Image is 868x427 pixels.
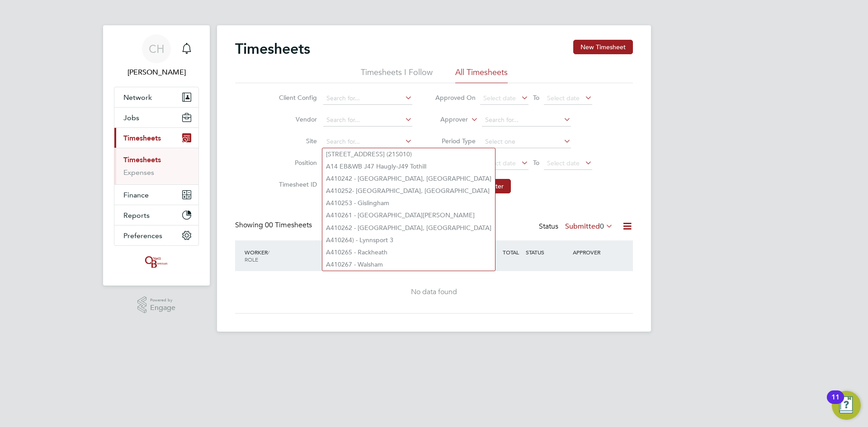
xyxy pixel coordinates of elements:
[323,92,412,105] input: Search for...
[114,185,198,205] button: Finance
[123,93,152,102] span: Network
[427,115,468,124] label: Approver
[123,155,161,164] a: Timesheets
[242,244,321,267] div: WORKER
[530,92,542,103] span: To
[455,67,508,83] li: All Timesheets
[573,40,633,54] button: New Timesheet
[276,94,317,102] label: Client Config
[143,255,170,269] img: oneillandbrennan-logo-retina.png
[235,221,314,230] div: Showing
[322,148,495,160] li: [STREET_ADDRESS] (21S010)
[547,94,580,102] span: Select date
[482,179,511,193] button: Filter
[322,173,495,185] li: A410242 - [GEOGRAPHIC_DATA], [GEOGRAPHIC_DATA]
[114,108,198,127] button: Jobs
[123,191,149,199] span: Finance
[571,244,618,260] div: APPROVER
[123,168,154,177] a: Expenses
[276,159,317,167] label: Position
[323,114,412,127] input: Search for...
[435,137,476,145] label: Period Type
[482,136,571,148] input: Select one
[483,94,516,102] span: Select date
[832,391,861,420] button: Open Resource Center, 11 new notifications
[245,256,258,263] span: ROLE
[235,40,310,58] h2: Timesheets
[103,25,210,286] nav: Main navigation
[150,296,175,304] span: Powered by
[276,180,317,188] label: Timesheet ID
[831,397,840,409] div: 11
[114,148,198,184] div: Timesheets
[265,221,312,230] span: 00 Timesheets
[114,255,199,269] a: Go to home page
[123,211,150,220] span: Reports
[321,244,399,267] div: PERIOD
[322,246,495,258] li: A410265 - Rackheath
[114,87,198,107] button: Network
[361,67,433,83] li: Timesheets I Follow
[547,159,580,167] span: Select date
[322,209,495,221] li: A410261 - [GEOGRAPHIC_DATA][PERSON_NAME]
[539,221,615,233] div: Status
[114,205,198,225] button: Reports
[503,249,519,256] span: TOTAL
[435,94,476,102] label: Approved On
[114,34,199,78] a: CH[PERSON_NAME]
[276,137,317,145] label: Site
[137,296,176,314] a: Powered byEngage
[565,222,613,231] label: Submitted
[322,185,495,197] li: A410252- [GEOGRAPHIC_DATA], [GEOGRAPHIC_DATA]
[123,134,161,142] span: Timesheets
[524,244,571,260] div: STATUS
[323,136,412,148] input: Search for...
[150,304,175,312] span: Engage
[482,114,571,127] input: Search for...
[123,113,139,122] span: Jobs
[322,197,495,209] li: A410253 - Gislingham
[123,231,162,240] span: Preferences
[322,234,495,246] li: A410264) - Lynnsport 3
[530,157,542,169] span: To
[322,222,495,234] li: A410262 - [GEOGRAPHIC_DATA], [GEOGRAPHIC_DATA]
[276,115,317,123] label: Vendor
[268,249,269,256] span: /
[149,43,165,55] span: CH
[322,258,495,271] li: A410267 - Walsham
[114,128,198,148] button: Timesheets
[483,159,516,167] span: Select date
[322,160,495,173] li: A14 EB&WB J47 Haugly-J49 Tothill
[244,287,624,297] div: No data found
[114,225,198,245] button: Preferences
[114,67,199,78] span: Ciaran Hoey
[600,222,604,231] span: 0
